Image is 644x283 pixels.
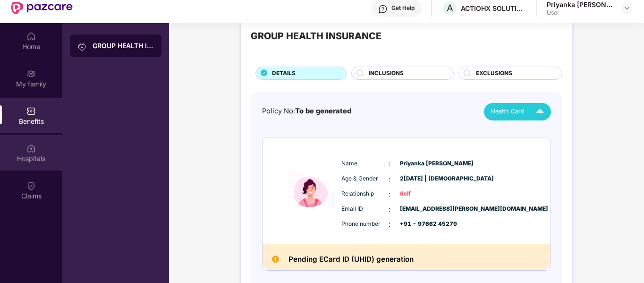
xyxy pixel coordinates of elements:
[400,189,447,198] span: Self
[341,189,389,198] span: Relationship
[341,220,389,229] span: Phone number
[288,253,414,266] h2: Pending ECard ID (UHID) generation
[389,189,390,199] span: :
[341,174,389,183] span: Age & Gender
[391,4,415,12] div: Get Help
[389,159,390,169] span: :
[26,181,36,190] img: svg+xml;base64,PHN2ZyBpZD0iQ2xhaW0iIHhtbG5zPSJodHRwOi8vd3d3LnczLm9yZy8yMDAwL3N2ZyIgd2lkdGg9IjIwIi...
[262,106,351,117] div: Policy No:
[389,219,390,230] span: :
[400,220,447,229] span: +91 - 97662 45279
[400,159,447,168] span: Priyanka [PERSON_NAME]
[491,107,525,116] span: Health Card
[400,205,447,214] span: [EMAIL_ADDRESS][PERSON_NAME][DOMAIN_NAME]
[389,174,390,184] span: :
[77,42,87,51] img: svg+xml;base64,PHN2ZyB3aWR0aD0iMjAiIGhlaWdodD0iMjAiIHZpZXdCb3g9IjAgMCAyMCAyMCIgZmlsbD0ibm9uZSIgeG...
[400,174,447,183] span: 2[DATE] | [DEMOGRAPHIC_DATA]
[476,69,512,78] span: EXCLUSIONS
[532,103,548,120] img: Icuh8uwCUCF+XjCZyLQsAKiDCM9HiE6CMYmKQaPGkZKaA32CAAACiQcFBJY0IsAAAAASUVORK5CYII=
[389,204,390,214] span: :
[623,4,631,12] img: svg+xml;base64,PHN2ZyBpZD0iRHJvcGRvd24tMzJ4MzIiIHhtbG5zPSJodHRwOi8vd3d3LnczLm9yZy8yMDAwL3N2ZyIgd2...
[369,69,404,78] span: INCLUSIONS
[484,103,551,120] button: Health Card
[341,205,389,214] span: Email ID
[26,32,36,41] img: svg+xml;base64,PHN2ZyBpZD0iSG9tZSIgeG1sbnM9Imh0dHA6Ly93d3cudzMub3JnLzIwMDAvc3ZnIiB3aWR0aD0iMjAiIG...
[547,9,613,17] div: User
[251,29,381,43] div: GROUP HEALTH INSURANCE
[272,256,279,263] img: Pending
[341,159,389,168] span: Name
[295,107,351,115] span: To be generated
[447,2,453,14] span: A
[26,106,36,116] img: svg+xml;base64,PHN2ZyBpZD0iQmVuZWZpdHMiIHhtbG5zPSJodHRwOi8vd3d3LnczLm9yZy8yMDAwL3N2ZyIgd2lkdGg9Ij...
[93,41,154,51] div: GROUP HEALTH INSURANCE
[378,4,388,14] img: svg+xml;base64,PHN2ZyBpZD0iSGVscC0zMngzMiIgeG1sbnM9Imh0dHA6Ly93d3cudzMub3JnLzIwMDAvc3ZnIiB3aWR0aD...
[26,144,36,153] img: svg+xml;base64,PHN2ZyBpZD0iSG9zcGl0YWxzIiB4bWxucz0iaHR0cDovL3d3dy53My5vcmcvMjAwMC9zdmciIHdpZHRoPS...
[26,69,36,78] img: svg+xml;base64,PHN2ZyB3aWR0aD0iMjAiIGhlaWdodD0iMjAiIHZpZXdCb3g9IjAgMCAyMCAyMCIgZmlsbD0ibm9uZSIgeG...
[272,69,296,78] span: DETAILS
[11,2,73,14] img: New Pazcare Logo
[282,151,339,231] img: icon
[461,4,527,13] div: ACTIOHX SOLUTIONS PRIVATE LIMITED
